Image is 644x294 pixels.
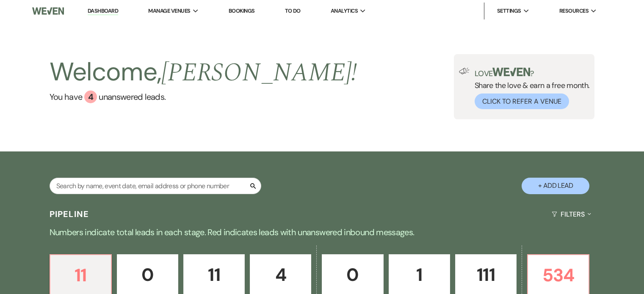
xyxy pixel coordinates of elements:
[84,91,97,103] div: 4
[475,68,590,77] p: Love ?
[161,53,357,92] span: [PERSON_NAME] !
[50,91,357,103] a: You have 4 unanswered leads.
[459,68,470,74] img: loud-speaker-illustration.svg
[55,261,106,289] p: 11
[533,261,583,289] p: 534
[327,261,378,289] p: 0
[394,261,445,289] p: 1
[122,261,173,289] p: 0
[285,7,301,14] a: To Do
[50,208,89,220] h3: Pipeline
[17,225,627,239] p: Numbers indicate total leads in each stage. Red indicates leads with unanswered inbound messages.
[229,7,255,14] a: Bookings
[492,68,530,76] img: weven-logo-green.svg
[148,7,190,15] span: Manage Venues
[88,7,118,15] a: Dashboard
[255,261,306,289] p: 4
[50,54,357,91] h2: Welcome,
[461,261,511,289] p: 111
[475,93,569,109] button: Click to Refer a Venue
[522,178,589,194] button: + Add Lead
[497,7,521,15] span: Settings
[50,178,261,194] input: Search by name, event date, email address or phone number
[331,7,358,15] span: Analytics
[470,68,590,109] div: Share the love & earn a free month.
[548,203,594,225] button: Filters
[559,7,589,15] span: Resources
[32,2,64,20] img: Weven Logo
[189,261,239,289] p: 11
